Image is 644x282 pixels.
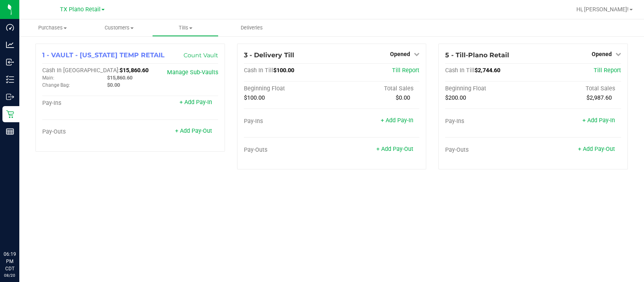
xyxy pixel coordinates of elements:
a: + Add Pay-In [582,117,615,124]
span: 3 - Delivery Till [244,51,294,59]
p: 08/20 [4,272,16,278]
span: Change Bag: [42,82,70,88]
span: Tills [153,24,218,31]
span: $0.00 [396,94,410,101]
div: Pay-Ins [445,118,533,125]
span: Deliveries [230,24,274,31]
div: Total Sales [332,85,419,92]
span: Cash In [GEOGRAPHIC_DATA]: [42,67,120,74]
iframe: Resource center unread badge [24,216,33,226]
a: Tills [152,19,219,36]
a: Till Report [392,67,419,74]
div: Beginning Float [244,85,332,92]
span: Opened [592,51,612,57]
span: Cash In Till [244,67,273,74]
a: + Add Pay-In [180,99,212,106]
inline-svg: Analytics [6,41,14,49]
span: $100.00 [244,94,265,101]
div: Total Sales [533,85,621,92]
a: + Add Pay-In [381,117,413,124]
inline-svg: Inbound [6,58,14,66]
a: + Add Pay-Out [578,146,615,152]
a: Customers [86,19,152,36]
span: $2,987.60 [586,94,612,101]
a: Count Vault [184,52,218,59]
span: $2,744.60 [475,67,500,74]
span: Customers [86,24,152,31]
inline-svg: Inventory [6,75,14,84]
div: Pay-Ins [42,100,130,107]
div: Pay-Outs [244,146,332,154]
a: Manage Sub-Vaults [167,69,218,76]
span: $15,860.60 [120,67,149,74]
div: Pay-Ins [244,118,332,125]
a: Deliveries [219,19,285,36]
a: Till Report [594,67,621,74]
a: + Add Pay-Out [376,146,413,152]
span: TX Plano Retail [60,6,101,13]
span: Opened [390,51,410,57]
span: 5 - Till-Plano Retail [445,51,509,59]
inline-svg: Outbound [6,93,14,101]
span: $0.00 [107,82,120,88]
inline-svg: Reports [6,127,14,136]
span: $15,860.60 [107,75,132,81]
div: Pay-Outs [445,146,533,154]
a: + Add Pay-Out [175,127,212,134]
iframe: Resource center [8,217,32,242]
span: Purchases [19,24,86,31]
p: 06:19 PM CDT [4,251,16,272]
span: $100.00 [273,67,294,74]
span: $200.00 [445,94,466,101]
div: Pay-Outs [42,128,130,136]
inline-svg: Retail [6,110,14,118]
a: Purchases [19,19,86,36]
inline-svg: Dashboard [6,23,14,31]
span: Hi, [PERSON_NAME]! [576,6,629,13]
span: Cash In Till [445,67,475,74]
span: 1 - VAULT - [US_STATE] TEMP RETAIL [42,51,165,59]
div: Beginning Float [445,85,533,92]
span: Main: [42,75,54,81]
